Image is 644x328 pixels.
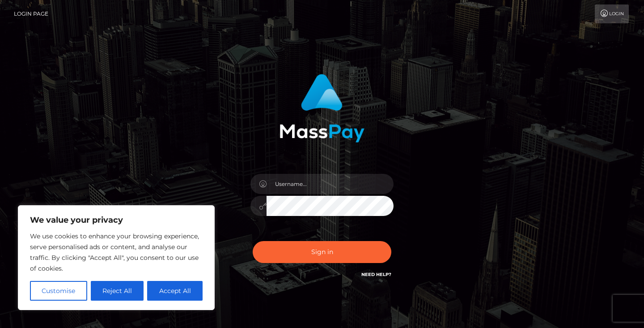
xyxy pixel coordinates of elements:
[30,215,203,225] p: We value your privacy
[147,281,203,301] button: Accept All
[253,241,391,263] button: Sign in
[14,4,48,23] a: Login Page
[30,281,87,301] button: Customise
[280,74,364,142] img: MassPay Login
[30,231,203,274] p: We use cookies to enhance your browsing experience, serve personalised ads or content, and analys...
[595,4,629,23] a: Login
[361,272,391,277] a: Need Help?
[18,205,215,310] div: We value your privacy
[91,281,144,301] button: Reject All
[267,174,394,194] input: Username...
